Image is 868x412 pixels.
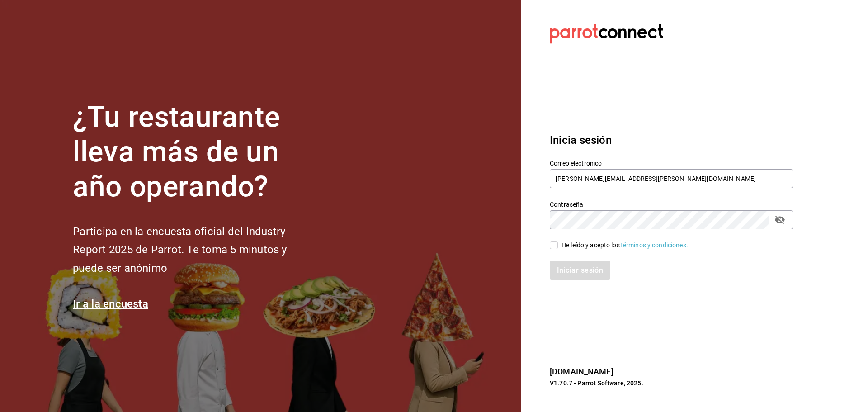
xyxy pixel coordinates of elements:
[561,241,688,250] div: He leído y acepto los
[550,379,793,388] p: V1.70.7 - Parrot Software, 2025.
[550,132,793,148] h3: Inicia sesión
[772,212,788,227] button: passwordField
[550,367,613,376] a: [DOMAIN_NAME]
[550,169,793,188] input: Ingresa tu correo electrónico
[73,298,148,310] a: Ir a la encuesta
[620,242,688,249] a: Términos y condiciones.
[73,223,317,278] h2: Participa en la encuesta oficial del Industry Report 2025 de Parrot. Te toma 5 minutos y puede se...
[73,100,317,204] h1: ¿Tu restaurante lleva más de un año operando?
[550,160,793,166] label: Correo electrónico
[550,201,793,208] label: Contraseña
